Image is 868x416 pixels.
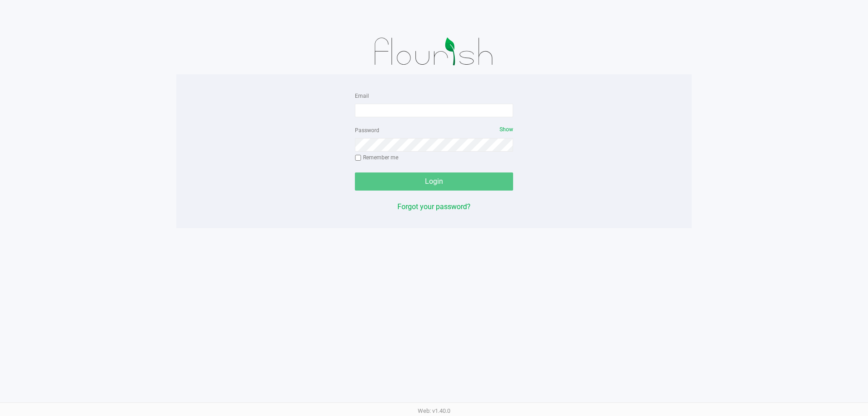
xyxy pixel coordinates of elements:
button: Forgot your password? [397,201,471,212]
label: Remember me [355,153,398,162]
span: Web: v1.40.0 [418,407,450,414]
label: Email [355,92,369,100]
label: Password [355,126,379,134]
span: Show [500,126,513,133]
input: Remember me [355,155,361,161]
